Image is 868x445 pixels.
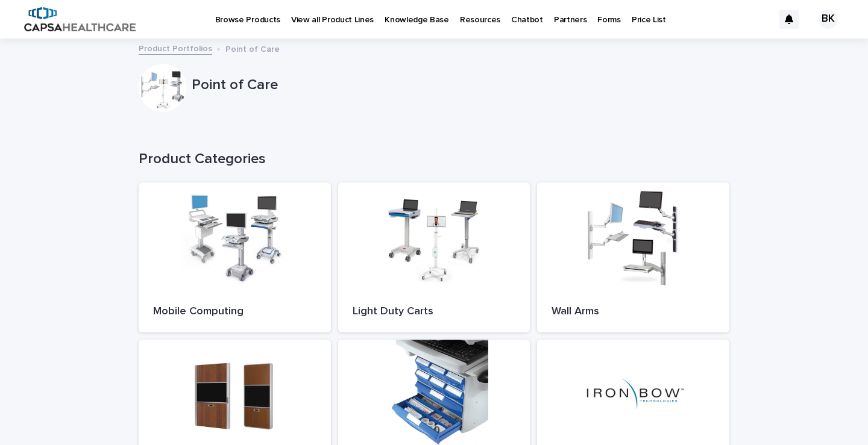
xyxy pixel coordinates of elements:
[552,305,715,319] p: Wall Arms
[353,305,516,319] p: Light Duty Carts
[192,76,725,94] p: Point of Care
[139,151,729,168] h1: Product Categories
[537,182,729,333] a: Wall Arms
[139,41,212,55] a: Product Portfolios
[24,7,136,31] img: B5p4sRfuTuC72oLToeu7
[819,10,838,29] div: BK
[338,182,530,333] a: Light Duty Carts
[153,305,316,319] p: Mobile Computing
[139,182,331,333] a: Mobile Computing
[225,42,280,55] p: Point of Care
